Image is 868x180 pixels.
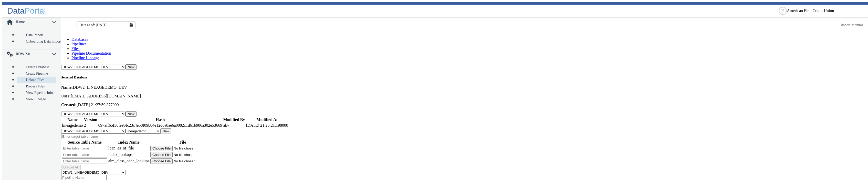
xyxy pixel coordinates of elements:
td: loan_as_of_file [108,145,150,151]
td: akv [223,123,245,128]
th: Source Table Name [62,140,108,145]
input: Enter table name [62,158,107,164]
a: Data Import [17,32,56,38]
p-accordion-header: DDW 2.0 [2,49,61,59]
a: Databases [71,37,88,42]
span: DDW 2.0 [15,52,52,56]
p-accordion-content: DDW 2.0 [2,59,61,107]
td: alm_class_code_lookups [108,158,150,164]
ng-select: American First Credit Union [787,8,864,13]
button: New [160,128,171,134]
td: 2 [84,123,98,128]
strong: Name: [61,85,73,89]
button: New [126,111,137,117]
a: Process Files [17,83,56,89]
a: Pipeline Documentation [71,51,111,55]
a: Pipelines [71,42,87,46]
strong: User: [61,94,71,98]
td: index_lookups [108,152,150,158]
th: Modified By [223,117,245,122]
span: Home [15,20,52,24]
a: Create Pipeline [17,70,56,77]
a: Upload Files [17,77,56,83]
button: Upload All [61,165,81,170]
p-accordion-header: Home [2,17,61,27]
th: Name [62,117,83,122]
a: View Lineage [17,96,56,102]
a: Files [71,46,79,51]
a: Onboarding Data Import [17,38,56,45]
th: File [150,140,215,145]
input: Enter table name [62,152,107,157]
a: Create Database [17,64,56,70]
a: Pipeline Lineage [71,56,99,60]
a: View Pipeline Info [17,89,56,96]
td: 697aff65f30fe9bfc23c4e58f09b84e12d6a8ae6a0082c1d61b986a302e53669 [98,123,223,128]
div: Help [779,7,787,15]
a: This is available for Darling Employees only [841,23,863,27]
span: Portal [25,6,46,15]
th: Version [84,117,98,122]
strong: Created: [61,103,77,107]
p-accordion-content: Home [2,27,61,49]
span: Data [7,6,25,15]
input: Enter table name [62,146,107,151]
td: lineagedemo [62,123,83,128]
th: Hash [98,117,223,122]
span: Data as of: [DATE] [79,23,107,27]
th: Modified At [246,117,288,122]
th: Index Name [108,140,150,145]
td: [DATE] 21:23:21.198000 [246,123,288,128]
button: New [126,64,137,70]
